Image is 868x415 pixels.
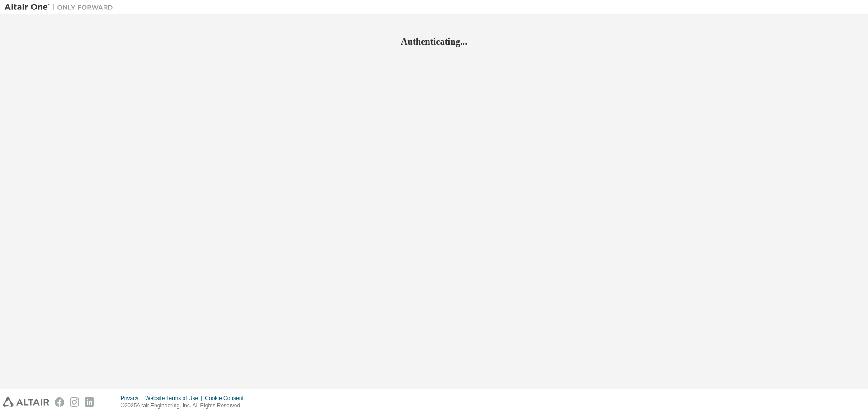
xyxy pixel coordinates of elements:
div: Cookie Consent [205,395,249,402]
h2: Authenticating... [5,36,863,47]
div: Privacy [121,395,145,402]
img: linkedin.svg [85,397,94,407]
div: Website Terms of Use [145,395,205,402]
img: altair_logo.svg [3,397,49,407]
img: Altair One [5,3,118,12]
img: instagram.svg [70,397,79,407]
img: facebook.svg [55,397,64,407]
p: © 2025 Altair Engineering, Inc. All Rights Reserved. [121,402,249,410]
